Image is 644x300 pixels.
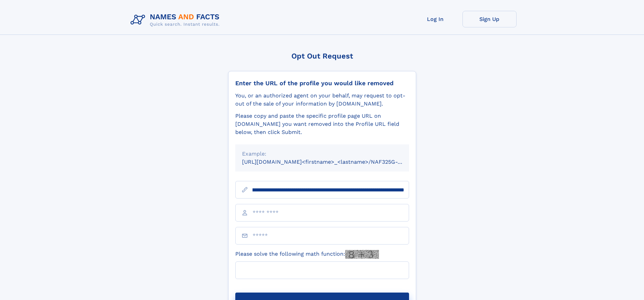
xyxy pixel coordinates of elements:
[242,159,422,165] small: [URL][DOMAIN_NAME]<firstname>_<lastname>/NAF325G-xxxxxxxx
[235,112,409,136] div: Please copy and paste the specific profile page URL on [DOMAIN_NAME] you want removed into the Pr...
[462,11,517,27] a: Sign Up
[235,79,409,87] div: Enter the URL of the profile you would like removed
[235,250,379,259] label: Please solve the following math function:
[228,52,416,60] div: Opt Out Request
[128,11,225,29] img: Logo Names and Facts
[408,11,462,27] a: Log In
[242,150,402,158] div: Example:
[235,92,409,108] div: You, or an authorized agent on your behalf, may request to opt-out of the sale of your informatio...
